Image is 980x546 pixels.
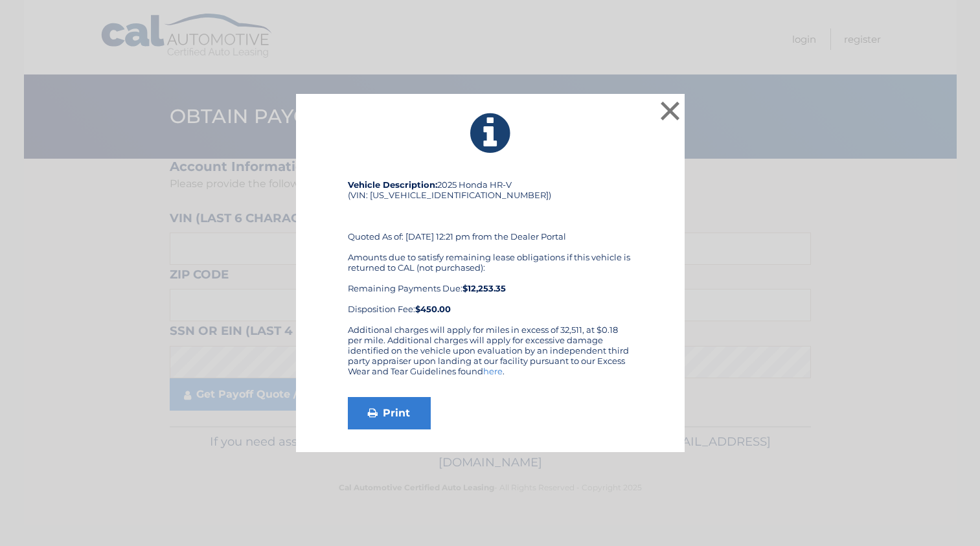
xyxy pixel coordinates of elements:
strong: $450.00 [415,304,451,314]
div: Amounts due to satisfy remaining lease obligations if this vehicle is returned to CAL (not purcha... [348,252,633,314]
div: 2025 Honda HR-V (VIN: [US_VEHICLE_IDENTIFICATION_NUMBER]) Quoted As of: [DATE] 12:21 pm from the ... [348,179,633,324]
b: $12,253.35 [462,283,506,293]
div: Additional charges will apply for miles in excess of 32,511, at $0.18 per mile. Additional charge... [348,324,633,387]
a: Print [348,397,431,429]
button: × [657,98,683,124]
a: here [483,366,503,376]
strong: Vehicle Description: [348,179,437,190]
